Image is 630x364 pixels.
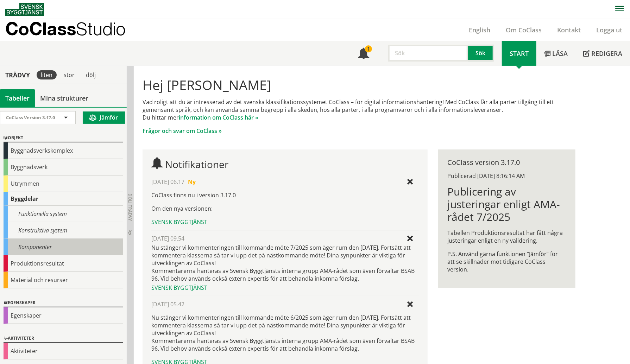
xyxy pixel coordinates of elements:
[575,41,630,66] a: Redigera
[76,18,126,39] span: Studio
[447,185,566,223] h1: Publicering av justeringar enligt AMA-rådet 7/2025
[502,41,536,66] a: Start
[151,314,418,352] p: Nu stänger vi kommenteringen till kommande möte 6/2025 som äger rum den [DATE]. Fortsätt att komm...
[552,49,568,58] span: Läsa
[447,159,566,166] div: CoClass version 3.17.0
[188,178,196,186] span: Ny
[151,244,418,282] div: Nu stänger vi kommenteringen till kommande möte 7/2025 som äger rum den [DATE]. Fortsätt att komm...
[4,134,123,142] div: Objekt
[4,159,123,175] div: Byggnadsverk
[5,25,126,33] p: CoClass
[151,284,418,292] div: Svensk Byggtjänst
[82,70,100,79] div: dölj
[143,77,575,92] h1: Hej [PERSON_NAME]
[447,229,566,244] p: Tabellen Produktionsresultat har fått några justeringar enligt en ny validering.
[365,45,372,52] div: 1
[165,158,228,171] span: Notifikationer
[510,49,529,58] span: Start
[127,193,133,221] span: Dölj trädvy
[4,307,123,324] div: Egenskaper
[4,142,123,159] div: Byggnadsverkskomplex
[151,300,184,308] span: [DATE] 05.42
[151,191,418,199] p: CoClass finns nu i version 3.17.0
[59,70,79,79] div: stor
[1,71,34,79] div: Trädvy
[549,26,588,34] a: Kontakt
[143,98,575,121] p: Vad roligt att du är intresserad av det svenska klassifikationssystemet CoClass – för digital inf...
[461,26,498,34] a: English
[4,222,123,239] div: Konstruktiva system
[536,41,575,66] a: Läsa
[468,45,494,62] button: Sök
[4,192,123,206] div: Byggdelar
[447,250,566,273] p: P.S. Använd gärna funktionen ”Jämför” för att se skillnader mot tidigare CoClass version.
[4,334,123,343] div: Aktiviteter
[151,205,418,212] p: Om den nya versionen:
[498,26,549,34] a: Om CoClass
[4,175,123,192] div: Utrymmen
[35,89,94,107] a: Mina strukturer
[5,3,44,16] img: Svensk Byggtjänst
[179,114,258,121] a: information om CoClass här »
[151,178,184,186] span: [DATE] 06.17
[4,343,123,359] div: Aktiviteter
[4,272,123,288] div: Material och resurser
[4,206,123,222] div: Funktionella system
[350,41,377,66] a: 1
[83,111,125,124] button: Jämför
[358,49,369,60] span: Notifikationer
[4,299,123,307] div: Egenskaper
[388,45,468,62] input: Sök
[591,49,622,58] span: Redigera
[447,172,566,180] div: Publicerad [DATE] 8:16:14 AM
[4,239,123,255] div: Komponenter
[5,19,141,41] a: CoClassStudio
[4,255,123,272] div: Produktionsresultat
[143,127,222,135] a: Frågor och svar om CoClass »
[37,70,57,79] div: liten
[151,218,418,226] div: Svensk Byggtjänst
[6,114,55,121] span: CoClass Version 3.17.0
[588,26,630,34] a: Logga ut
[151,235,184,242] span: [DATE] 09.54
